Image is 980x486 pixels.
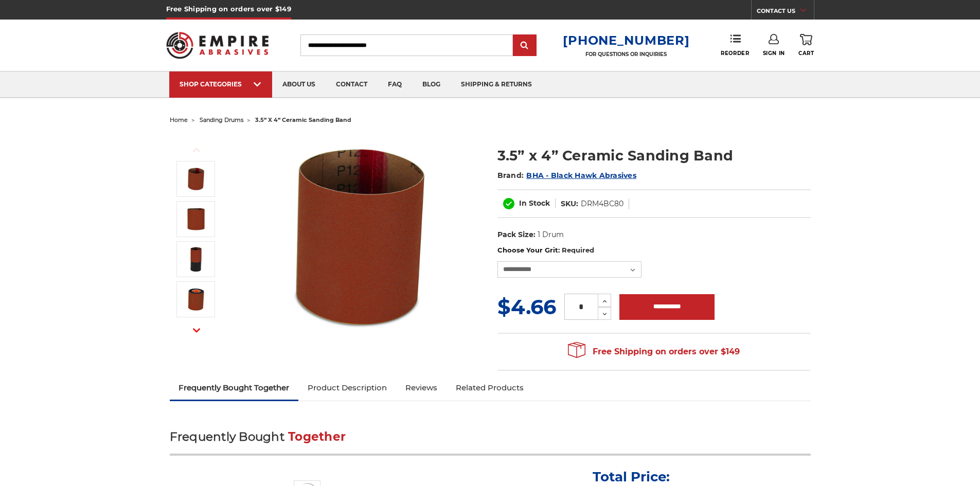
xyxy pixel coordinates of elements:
span: $4.66 [497,294,556,319]
h1: 3.5” x 4” Ceramic Sanding Band [497,146,811,166]
a: contact [326,71,378,98]
dd: 1 Drum [538,229,564,240]
div: SHOP CATEGORIES [180,80,262,88]
a: [PHONE_NUMBER] [563,33,689,48]
span: Free Shipping on orders over $149 [568,341,740,362]
img: 3.5” x 4” Ceramic Sanding Band [183,246,209,272]
a: shipping & returns [451,71,542,98]
span: Cart [798,50,814,57]
label: Choose Your Grit: [497,245,811,256]
img: 3.5x4 inch ceramic sanding band for expanding rubber drum [258,135,464,340]
p: Total Price: [593,469,670,485]
a: faq [378,71,412,98]
input: Submit [514,35,535,56]
button: Previous [184,139,209,161]
small: Required [562,246,594,254]
a: Cart [798,34,814,57]
span: Reorder [721,50,749,57]
a: Reviews [396,376,447,399]
a: about us [272,71,326,98]
a: Reorder [721,34,749,56]
dd: DRM4BC80 [581,199,623,209]
a: home [170,116,188,123]
a: Product Description [298,376,396,399]
span: In Stock [519,199,550,208]
img: Empire Abrasives [166,25,269,65]
img: 4x11 sanding belt [183,286,209,312]
span: Together [288,429,346,444]
dt: SKU: [561,199,578,209]
a: Related Products [447,376,533,399]
a: Frequently Bought Together [170,376,299,399]
span: Brand: [497,171,524,180]
img: sanding band [183,206,209,232]
a: BHA - Black Hawk Abrasives [526,171,636,180]
span: 3.5” x 4” ceramic sanding band [255,116,351,123]
p: FOR QUESTIONS OR INQUIRIES [563,51,689,58]
span: Sign In [763,50,785,57]
a: blog [412,71,451,98]
span: Frequently Bought [170,429,284,444]
button: Next [184,319,209,341]
dt: Pack Size: [497,229,536,240]
img: 3.5x4 inch ceramic sanding band for expanding rubber drum [183,166,209,192]
a: CONTACT US [757,5,814,20]
a: sanding drums [200,116,243,123]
